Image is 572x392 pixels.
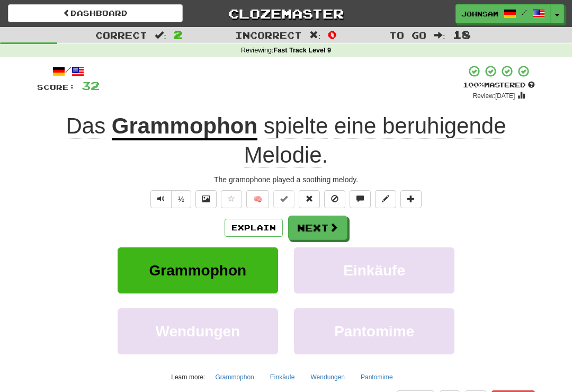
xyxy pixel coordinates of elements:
button: Pantomime [355,369,399,385]
button: Einkäufe [294,247,454,293]
div: Mastered [463,81,535,90]
span: : [434,31,445,40]
a: Dashboard [8,4,183,22]
span: : [309,31,321,40]
span: 32 [82,79,100,92]
button: Wendungen [305,369,351,385]
span: Johnsam [461,9,498,19]
span: 100 % [463,81,484,89]
span: Wendungen [155,323,240,340]
span: Pantomime [334,323,414,340]
button: Pantomime [294,308,454,354]
a: Clozemaster [199,4,373,23]
strong: Fast Track Level 9 [274,47,332,54]
button: Play sentence audio (ctl+space) [150,190,172,208]
button: Edit sentence (alt+d) [375,190,396,208]
span: / [522,8,527,16]
button: Einkäufe [264,369,301,385]
button: Add to collection (alt+a) [400,190,422,208]
span: Correct [95,30,147,40]
button: Grammophon [118,247,278,293]
button: Reset to 0% Mastered (alt+r) [299,190,320,208]
span: . [244,113,506,168]
button: ½ [171,190,191,208]
span: 18 [453,28,471,41]
button: Grammophon [209,369,260,385]
button: Discuss sentence (alt+u) [350,190,371,208]
span: beruhigende [382,113,506,139]
span: Incorrect [235,30,302,40]
span: 0 [328,28,337,41]
button: Show image (alt+x) [195,190,217,208]
span: To go [389,30,426,40]
button: Ignore sentence (alt+i) [324,190,345,208]
small: Learn more: [171,373,205,381]
span: 2 [174,28,183,41]
a: Johnsam / [455,4,551,23]
div: / [37,65,100,78]
span: Grammophon [149,262,247,279]
span: eine [334,113,376,139]
button: 🧠 [246,190,269,208]
u: Grammophon [112,113,257,140]
button: Explain [225,219,283,237]
div: Text-to-speech controls [148,190,191,208]
button: Next [288,216,347,240]
span: Score: [37,83,75,92]
div: The gramophone played a soothing melody. [37,174,535,185]
small: Review: [DATE] [473,92,515,100]
span: Das [66,113,105,139]
button: Wendungen [118,308,278,354]
span: : [155,31,166,40]
button: Set this sentence to 100% Mastered (alt+m) [273,190,294,208]
span: spielte [264,113,328,139]
span: Melodie [244,142,322,168]
span: Einkäufe [343,262,405,279]
button: Favorite sentence (alt+f) [221,190,242,208]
